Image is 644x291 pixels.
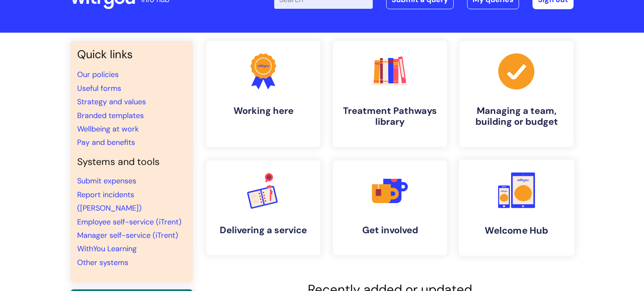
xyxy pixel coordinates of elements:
h4: Working here [213,106,314,116]
a: Managing a team, building or budget [460,41,574,147]
a: Delivering a service [206,160,320,255]
a: WithYou Learning [77,244,137,254]
a: Submit expenses [77,176,136,186]
h4: Managing a team, building or budget [466,106,567,128]
h4: Treatment Pathways library [340,106,440,128]
a: Our policies [77,70,119,80]
a: Useful forms [77,83,121,93]
h3: Quick links [77,48,186,61]
a: Other systems [77,258,128,268]
a: Get involved [333,160,447,255]
a: Strategy and values [77,97,146,107]
h4: Get involved [340,225,440,236]
a: Report incidents ([PERSON_NAME]) [77,190,142,213]
a: Manager self-service (iTrent) [77,230,178,240]
a: Welcome Hub [459,160,574,256]
a: Employee self-service (iTrent) [77,217,182,227]
a: Branded templates [77,111,144,121]
a: Working here [206,41,320,147]
h4: Welcome Hub [465,225,568,236]
h4: Systems and tools [77,156,186,168]
a: Pay and benefits [77,137,135,147]
a: Treatment Pathways library [333,41,447,147]
a: Wellbeing at work [77,124,139,134]
h4: Delivering a service [213,225,314,236]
